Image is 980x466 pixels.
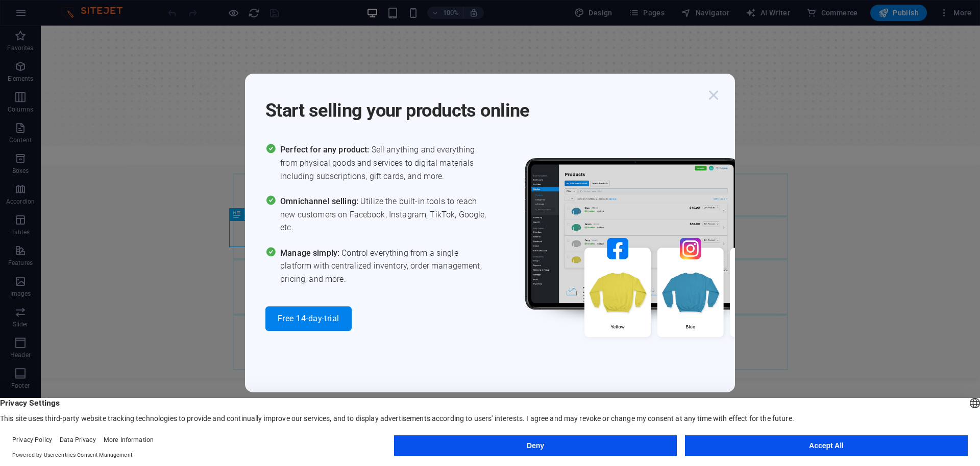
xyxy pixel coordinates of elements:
[280,247,490,286] span: Control everything from a single platform with centralized inventory, order management, pricing, ...
[280,195,490,234] span: Utilize the built-in tools to reach new customers on Facebook, Instagram, TikTok, Google, etc.
[278,315,339,323] span: Free 14-day-trial
[280,196,360,206] span: Omnichannel selling:
[280,248,341,258] span: Manage simply:
[265,86,704,123] h1: Start selling your products online
[265,306,352,331] button: Free 14-day-trial
[280,143,490,183] span: Sell anything and everything from physical goods and services to digital materials including subs...
[508,143,814,367] img: promo_image.png
[280,145,371,154] span: Perfect for any product:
